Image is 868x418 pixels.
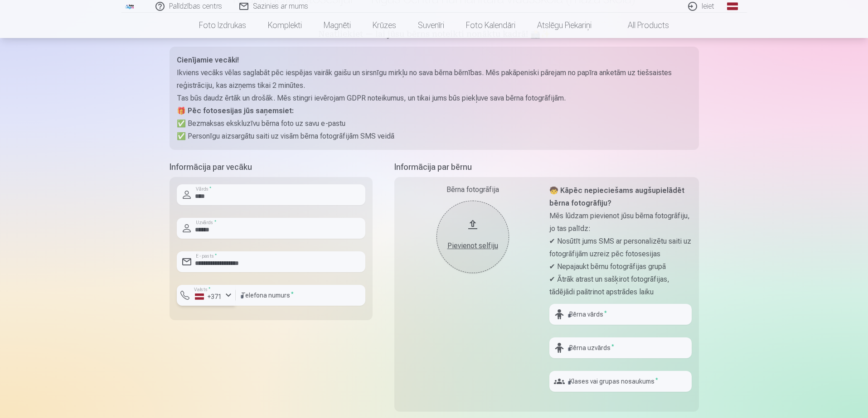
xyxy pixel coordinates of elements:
p: ✔ Nosūtīt jums SMS ar personalizētu saiti uz fotogrāfijām uzreiz pēc fotosesijas [549,235,692,260]
p: Mēs lūdzam pievienot jūsu bērna fotogrāfiju, jo tas palīdz: [549,210,692,235]
div: Bērna fotogrāfija [402,184,544,195]
a: Foto kalendāri [455,13,526,38]
img: /fa1 [125,4,135,9]
p: ✅ Personīgu aizsargātu saiti uz visām bērna fotogrāfijām SMS veidā [177,130,692,143]
a: Atslēgu piekariņi [526,13,602,38]
h5: Informācija par vecāku [170,161,373,173]
button: Pievienot selfiju [436,201,509,273]
a: Magnēti [313,13,362,38]
strong: 🧒 Kāpēc nepieciešams augšupielādēt bērna fotogrāfiju? [549,186,684,207]
div: +371 [195,292,222,301]
div: Pievienot selfiju [446,240,500,251]
h5: Informācija par bērnu [394,161,699,173]
a: Krūzes [362,13,407,38]
p: ✔ Nepajaukt bērnu fotogrāfijas grupā [549,260,692,273]
p: ✅ Bezmaksas ekskluzīvu bērna foto uz savu e-pastu [177,117,692,130]
strong: Cienījamie vecāki! [177,56,239,64]
a: Foto izdrukas [188,13,257,38]
p: Tas būs daudz ērtāk un drošāk. Mēs stingri ievērojam GDPR noteikumus, un tikai jums būs piekļuve ... [177,92,692,105]
a: All products [602,13,680,38]
a: Suvenīri [407,13,455,38]
button: Valsts*+371 [177,285,236,306]
p: ✔ Ātrāk atrast un sašķirot fotogrāfijas, tādējādi paātrinot apstrādes laiku [549,273,692,298]
p: Ikviens vecāks vēlas saglabāt pēc iespējas vairāk gaišu un sirsnīgu mirkļu no sava bērna bērnības... [177,67,692,92]
strong: 🎁 Pēc fotosesijas jūs saņemsiet: [177,106,294,115]
label: Valsts [191,286,213,293]
a: Komplekti [257,13,313,38]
